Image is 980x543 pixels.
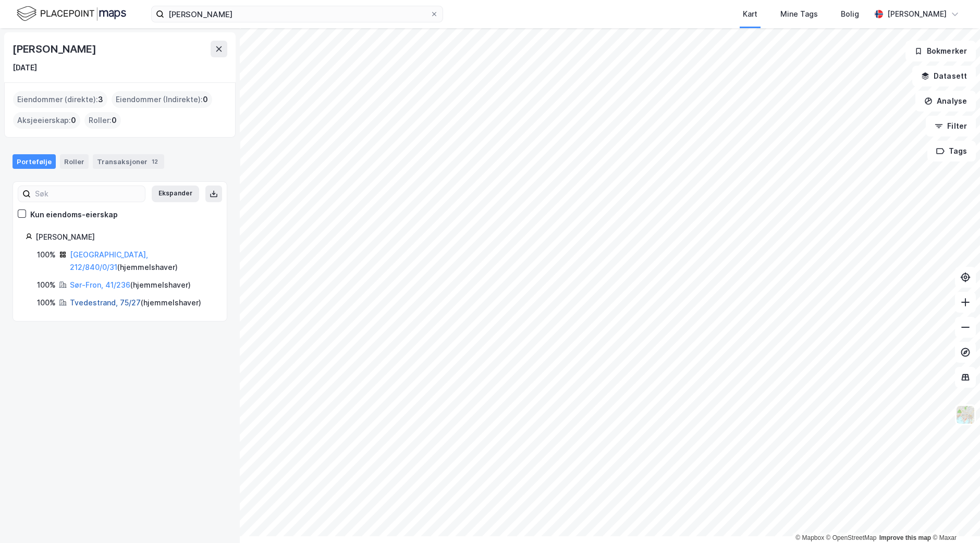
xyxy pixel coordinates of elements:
[928,493,980,543] iframe: Chat Widget
[887,8,947,20] div: [PERSON_NAME]
[60,154,89,169] div: Roller
[841,8,859,20] div: Bolig
[37,249,56,261] div: 100%
[203,93,208,106] span: 0
[112,91,212,108] div: Eiendommer (Indirekte) :
[70,280,130,289] a: Sør-Fron, 41/236
[879,534,931,541] a: Improve this map
[927,141,976,162] button: Tags
[915,91,976,112] button: Analyse
[955,405,975,425] img: Z
[37,279,56,291] div: 100%
[93,154,164,169] div: Transaksjoner
[70,279,191,291] div: ( hjemmelshaver )
[780,8,818,20] div: Mine Tags
[13,41,98,57] div: [PERSON_NAME]
[926,116,976,137] button: Filter
[13,91,107,108] div: Eiendommer (direkte) :
[98,93,103,106] span: 3
[13,154,56,169] div: Portefølje
[70,249,214,274] div: ( hjemmelshaver )
[795,534,824,541] a: Mapbox
[912,66,976,87] button: Datasett
[743,8,757,20] div: Kart
[71,114,76,127] span: 0
[70,298,141,307] a: Tvedestrand, 75/27
[112,114,117,127] span: 0
[31,186,145,202] input: Søk
[826,534,877,541] a: OpenStreetMap
[84,112,121,129] div: Roller :
[35,231,214,243] div: [PERSON_NAME]
[150,156,160,167] div: 12
[13,112,80,129] div: Aksjeeierskap :
[164,6,430,22] input: Søk på adresse, matrikkel, gårdeiere, leietakere eller personer
[37,297,56,309] div: 100%
[70,297,201,309] div: ( hjemmelshaver )
[13,61,37,74] div: [DATE]
[70,250,148,271] a: [GEOGRAPHIC_DATA], 212/840/0/31
[30,208,118,221] div: Kun eiendoms-eierskap
[905,41,976,61] button: Bokmerker
[17,5,126,23] img: logo.f888ab2527a4732fd821a326f86c7f29.svg
[152,186,199,202] button: Ekspander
